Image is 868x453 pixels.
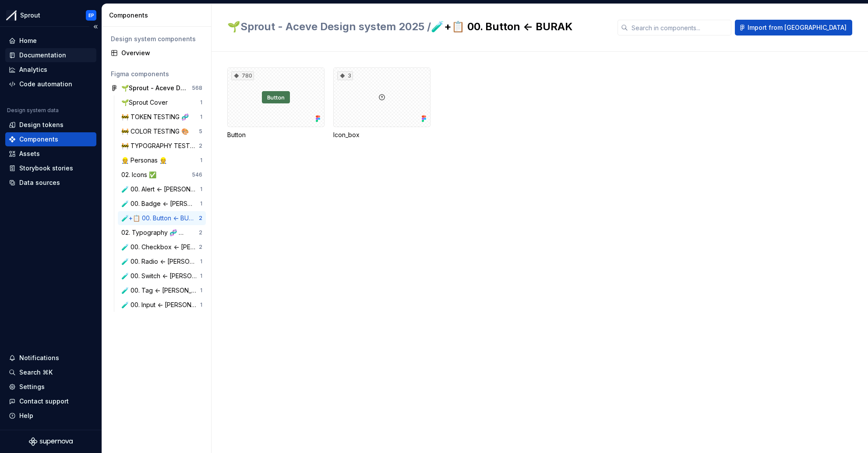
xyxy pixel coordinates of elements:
[5,380,96,394] a: Settings
[5,409,96,423] button: Help
[19,149,40,158] div: Assets
[121,301,200,309] div: 🧪 00. Input <- [PERSON_NAME]
[7,107,59,114] div: Design system data
[199,128,202,135] div: 5
[20,11,40,20] div: Sprout
[121,286,200,295] div: 🧪 00. Tag <- [PERSON_NAME]
[121,84,187,92] div: 🌱Sprout - Aceve Design system 2025
[118,240,206,254] a: 🧪 00. Checkbox <- [PERSON_NAME]2
[5,351,96,365] button: Notifications
[19,80,72,88] div: Code automation
[121,257,200,266] div: 🧪 00. Radio <- [PERSON_NAME]
[121,243,199,251] div: 🧪 00. Checkbox <- [PERSON_NAME]
[88,12,94,19] div: EP
[200,301,202,308] div: 1
[19,135,58,144] div: Components
[628,20,731,35] input: Search in components...
[333,131,430,139] div: Icon_box
[192,171,202,178] div: 546
[2,6,100,25] button: SproutEP
[5,48,96,62] a: Documentation
[121,185,200,194] div: 🧪 00. Alert <- [PERSON_NAME]
[121,272,200,280] div: 🧪 00. Switch <- [PERSON_NAME]
[5,63,96,77] a: Analytics
[5,161,96,175] a: Storybook stories
[19,120,64,129] div: Design tokens
[121,214,199,223] div: 🧪+📋 00. Button <- BURAK
[231,71,254,80] div: 780
[19,51,66,60] div: Documentation
[5,77,96,91] a: Code automation
[19,178,60,187] div: Data sources
[200,157,202,164] div: 1
[118,168,206,182] a: 02. Icons ✅546
[19,164,73,173] div: Storybook stories
[337,71,353,80] div: 3
[121,156,170,165] div: 👷 Personas 👷
[19,411,33,420] div: Help
[121,113,192,121] div: 🚧 TOKEN TESTING 🧬
[111,35,202,43] div: Design system components
[19,397,69,406] div: Contact support
[19,382,45,391] div: Settings
[118,269,206,283] a: 🧪 00. Switch <- [PERSON_NAME]1
[199,215,202,222] div: 2
[121,142,199,150] div: 🚧 TYPOGRAPHY TESTING 🧬
[121,228,199,237] div: 02. Typography 🧬 <--- [PERSON_NAME]
[6,10,17,21] img: b6c2a6ff-03c2-4811-897b-2ef07e5e0e51.png
[200,200,202,207] div: 1
[199,229,202,236] div: 2
[118,283,206,297] a: 🧪 00. Tag <- [PERSON_NAME]1
[5,132,96,146] a: Components
[5,118,96,132] a: Design tokens
[121,49,202,57] div: Overview
[118,110,206,124] a: 🚧 TOKEN TESTING 🧬1
[5,34,96,48] a: Home
[29,437,73,446] svg: Supernova Logo
[5,365,96,379] button: Search ⌘K
[227,20,431,33] span: 🌱Sprout - Aceve Design system 2025 /
[118,124,206,138] a: 🚧 COLOR TESTING 🎨5
[121,170,160,179] div: 02. Icons ✅
[200,258,202,265] div: 1
[227,20,607,34] h2: 🧪+📋 00. Button <- BURAK
[118,96,206,110] a: 🌱Sprout Cover1
[19,354,59,362] div: Notifications
[19,36,37,45] div: Home
[200,186,202,193] div: 1
[200,99,202,106] div: 1
[111,70,202,78] div: Figma components
[5,394,96,408] button: Contact support
[89,21,102,33] button: Collapse sidebar
[19,368,53,377] div: Search ⌘K
[118,298,206,312] a: 🧪 00. Input <- [PERSON_NAME]1
[333,67,430,139] div: 3Icon_box
[227,67,325,139] div: 780Button
[118,139,206,153] a: 🚧 TYPOGRAPHY TESTING 🧬2
[118,197,206,211] a: 🧪 00. Badge <- [PERSON_NAME]1
[227,131,325,139] div: Button
[118,255,206,269] a: 🧪 00. Radio <- [PERSON_NAME]1
[192,85,202,92] div: 568
[748,23,847,32] span: Import from [GEOGRAPHIC_DATA]
[735,20,852,35] button: Import from [GEOGRAPHIC_DATA]
[5,147,96,161] a: Assets
[200,287,202,294] div: 1
[199,142,202,149] div: 2
[107,81,206,95] a: 🌱Sprout - Aceve Design system 2025568
[118,211,206,225] a: 🧪+📋 00. Button <- BURAK2
[200,113,202,120] div: 1
[121,127,192,136] div: 🚧 COLOR TESTING 🎨
[121,98,171,107] div: 🌱Sprout Cover
[109,11,208,20] div: Components
[199,244,202,251] div: 2
[118,226,206,240] a: 02. Typography 🧬 <--- [PERSON_NAME]2
[118,182,206,196] a: 🧪 00. Alert <- [PERSON_NAME]1
[19,65,47,74] div: Analytics
[121,199,200,208] div: 🧪 00. Badge <- [PERSON_NAME]
[118,153,206,167] a: 👷 Personas 👷1
[200,273,202,280] div: 1
[5,176,96,190] a: Data sources
[107,46,206,60] a: Overview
